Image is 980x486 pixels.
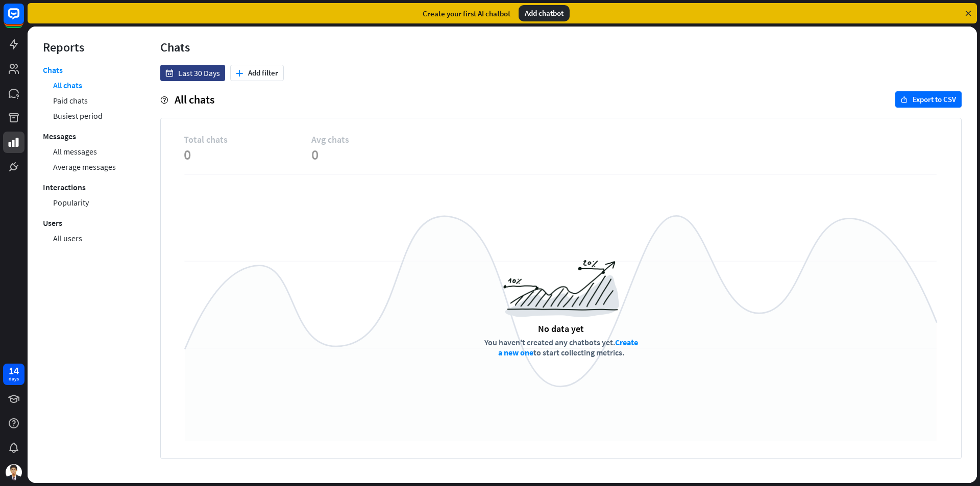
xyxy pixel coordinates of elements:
div: Add chatbot [519,5,570,21]
div: days [9,375,19,382]
button: Open LiveChat chat widget [8,4,39,35]
div: Create your first AI chatbot [423,9,510,18]
div: 14 [9,366,19,375]
a: 14 days [3,364,24,385]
